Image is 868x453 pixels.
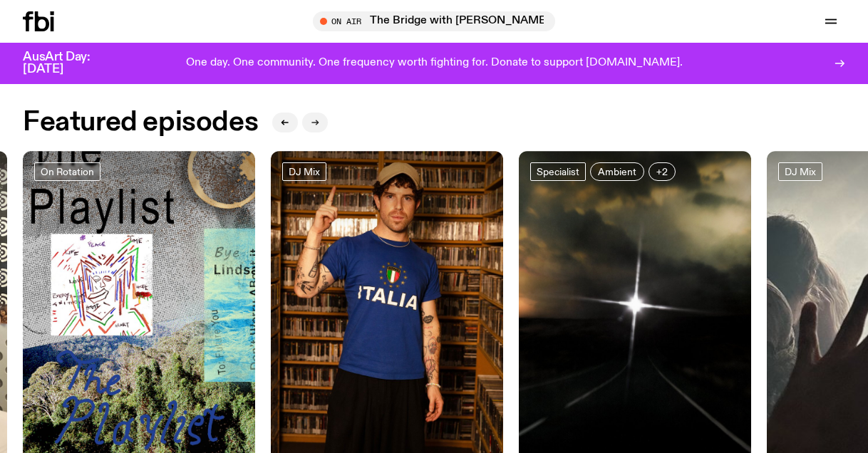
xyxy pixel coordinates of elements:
h2: Featured episodes [23,110,258,135]
a: DJ Mix [282,162,326,181]
span: +2 [656,167,668,177]
a: On Rotation [34,162,100,181]
p: One day. One community. One frequency worth fighting for. Donate to support [DOMAIN_NAME]. [186,57,683,70]
a: DJ Mix [778,162,822,181]
button: +2 [649,162,676,181]
span: DJ Mix [289,167,320,177]
span: Specialist [537,167,579,177]
h3: AusArt Day: [DATE] [23,51,114,75]
span: Ambient [598,167,636,177]
button: On AirThe Bridge with [PERSON_NAME] [313,11,555,31]
span: On Rotation [41,167,94,177]
a: Specialist [530,162,586,181]
a: Ambient [590,162,644,181]
span: DJ Mix [785,167,816,177]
